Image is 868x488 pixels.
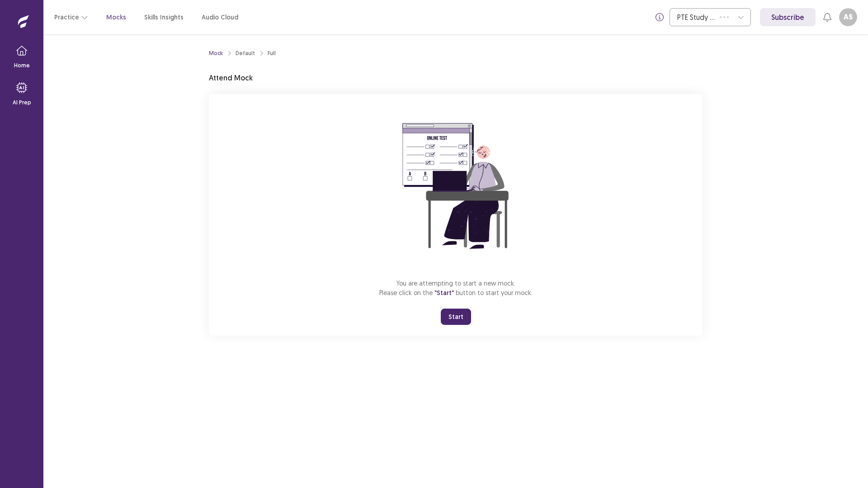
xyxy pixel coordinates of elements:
a: Subscribe [760,8,816,26]
a: Mocks [106,13,126,22]
div: PTE Study Centre [677,9,715,26]
button: AS [839,8,857,26]
span: "Start" [434,289,454,297]
p: You are attempting to start a new mock. Please click on the button to start your mock. [379,278,533,298]
img: attend-mock [374,105,537,267]
button: Start [441,309,471,325]
p: AI Prep [13,99,31,107]
a: Skills Insights [144,13,184,22]
button: info [651,9,668,25]
p: Attend Mock [209,72,253,83]
a: Mock [209,49,223,57]
button: Practice [54,9,88,25]
p: Home [14,61,30,70]
div: Full [268,49,276,57]
a: Audio Cloud [202,13,238,22]
div: Default [236,49,255,57]
nav: breadcrumb [209,49,276,57]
